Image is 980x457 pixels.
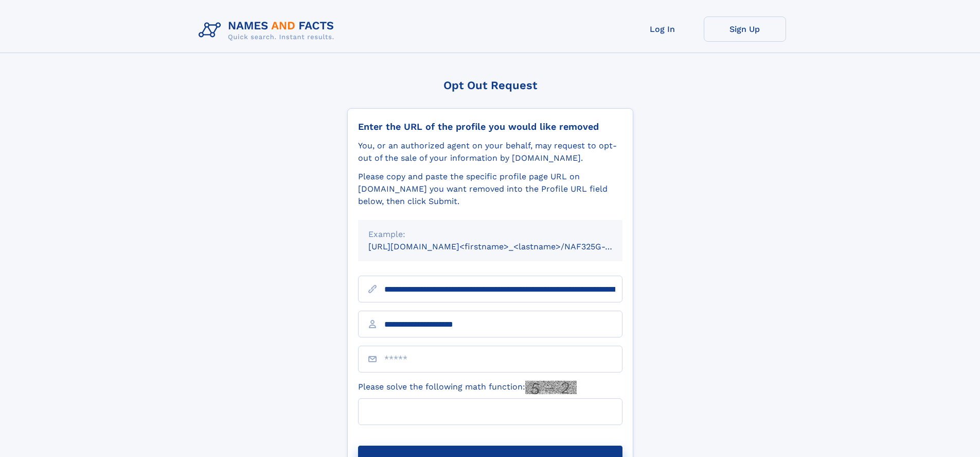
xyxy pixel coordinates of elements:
[358,121,622,132] div: Enter the URL of the profile you would like removed
[347,79,633,92] div: Opt Out Request
[358,381,577,394] label: Please solve the following math function:
[358,171,622,208] div: Please copy and paste the specific profile page URL on [DOMAIN_NAME] you want removed into the Pr...
[621,16,704,42] a: Log In
[358,140,622,164] div: You, or an authorized agent on your behalf, may request to opt-out of the sale of your informatio...
[368,242,642,251] small: [URL][DOMAIN_NAME]<firstname>_<lastname>/NAF325G-xxxxxxxx
[704,16,786,42] a: Sign Up
[368,228,612,241] div: Example:
[194,16,343,44] img: Logo Names and Facts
